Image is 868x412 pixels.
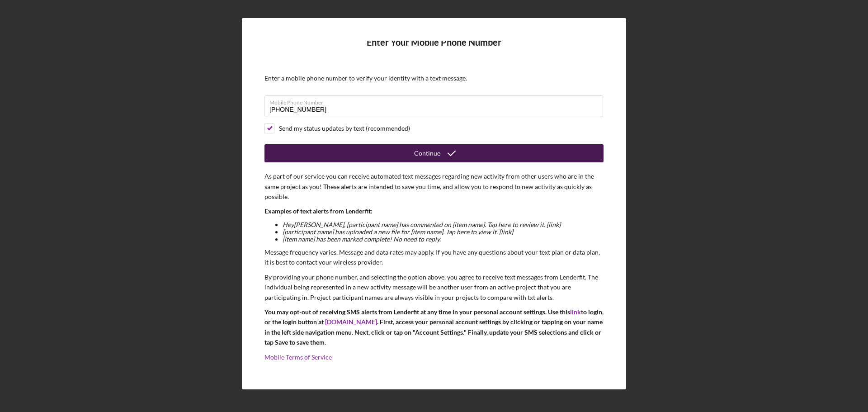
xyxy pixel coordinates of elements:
div: Enter a mobile phone number to verify your identity with a text message. [264,75,604,82]
div: Send my status updates by text (recommended) [279,125,410,132]
div: Continue [414,144,440,162]
p: As part of our service you can receive automated text messages regarding new activity from other ... [264,171,604,202]
li: [participant name] has uploaded a new file for [item name]. Tap here to view it. [link] [283,228,604,236]
h4: Enter Your Mobile Phone Number [264,37,604,61]
li: Hey [PERSON_NAME] , [participant name] has commented on [item name]. Tap here to review it. [link] [283,221,604,228]
p: You may opt-out of receiving SMS alerts from Lenderfit at any time in your personal account setti... [264,307,604,348]
a: link [570,308,581,316]
a: Mobile Terms of Service [264,353,332,361]
li: [item name] has been marked complete! No need to reply. [283,236,604,243]
button: Continue [264,144,604,162]
p: Examples of text alerts from Lenderfit: [264,206,604,216]
label: Mobile Phone Number [269,96,603,106]
p: Message frequency varies. Message and data rates may apply. If you have any questions about your ... [264,247,604,268]
a: [DOMAIN_NAME] [325,318,377,326]
p: By providing your phone number, and selecting the option above, you agree to receive text message... [264,272,604,303]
